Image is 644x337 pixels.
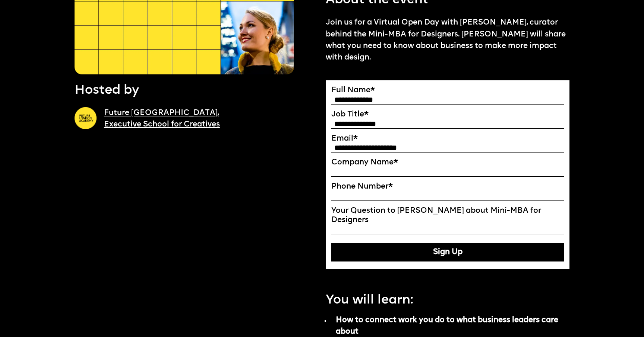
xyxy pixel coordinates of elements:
label: Phone Number [331,182,564,192]
label: Company Name [331,158,564,167]
label: Job Title [331,110,564,119]
button: Sign Up [331,243,564,261]
label: Full Name [331,86,564,95]
p: You will learn: [326,292,413,309]
label: Email [331,134,564,144]
a: Future [GEOGRAPHIC_DATA],Executive School for Creatives [104,109,220,128]
p: Hosted by [75,82,139,100]
label: Your Question to [PERSON_NAME] about Mini-MBA for Designers [331,206,564,225]
p: Join us for a Virtual Open Day with [PERSON_NAME], curator behind the Mini-MBA for Designers. [PE... [326,17,569,63]
img: A yellow circle with Future London Academy logo [75,107,97,129]
strong: How to connect work you do to what business leaders care about [336,316,558,336]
